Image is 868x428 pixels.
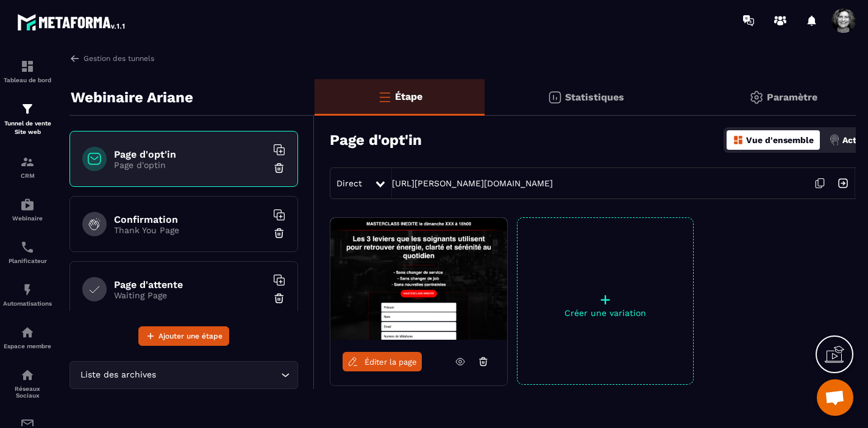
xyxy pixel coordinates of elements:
[518,308,693,318] p: Créer une variation
[20,102,35,116] img: formation
[273,227,285,239] img: trash
[273,292,285,304] img: trash
[330,132,422,149] h3: Page d'opt'in
[518,291,693,308] p: +
[69,53,154,64] a: Gestion des tunnels
[3,188,52,231] a: automationsautomationsWebinaire
[3,215,52,222] p: Webinaire
[17,11,127,33] img: logo
[336,178,362,188] span: Direct
[20,282,35,297] img: automations
[3,77,52,83] p: Tableau de bord
[3,359,52,408] a: social-networksocial-networkRéseaux Sociaux
[138,326,229,346] button: Ajouter une étape
[158,330,222,342] span: Ajouter une étape
[3,273,52,316] a: automationsautomationsAutomatisations
[69,361,298,389] div: Search for option
[733,135,744,146] img: dashboard-orange.40269519.svg
[767,91,817,103] p: Paramètre
[392,178,553,188] a: [URL][PERSON_NAME][DOMAIN_NAME]
[3,300,52,307] p: Automatisations
[829,135,840,146] img: actions.d6e523a2.png
[831,172,855,195] img: arrow-next.bcc2205e.svg
[20,155,35,169] img: formation
[3,385,52,399] p: Réseaux Sociaux
[377,89,392,104] img: bars-o.4a397970.svg
[114,214,266,225] h6: Confirmation
[20,59,35,74] img: formation
[114,160,266,170] p: Page d'optin
[114,290,266,300] p: Waiting Page
[20,368,35,382] img: social-network
[71,85,193,110] p: Webinaire Ariane
[3,146,52,188] a: formationformationCRM
[273,162,285,174] img: trash
[3,343,52,349] p: Espace membre
[3,316,52,359] a: automationsautomationsEspace membre
[158,368,278,382] input: Search for option
[3,119,52,136] p: Tunnel de vente Site web
[20,325,35,340] img: automations
[114,149,266,160] h6: Page d'opt'in
[749,90,764,105] img: setting-gr.5f69749f.svg
[77,368,158,382] span: Liste des archives
[114,279,266,290] h6: Page d'attente
[3,50,52,93] a: formationformationTableau de bord
[20,197,35,212] img: automations
[114,225,266,235] p: Thank You Page
[746,135,814,145] p: Vue d'ensemble
[330,218,507,340] img: image
[3,93,52,146] a: formationformationTunnel de vente Site web
[3,172,52,179] p: CRM
[395,91,422,102] p: Étape
[343,352,422,371] a: Éditer la page
[547,90,562,105] img: stats.20deebd0.svg
[365,357,417,367] span: Éditer la page
[3,231,52,273] a: schedulerschedulerPlanificateur
[3,258,52,264] p: Planificateur
[20,240,35,254] img: scheduler
[817,379,853,416] div: Ouvrir le chat
[69,53,80,64] img: arrow
[565,91,624,103] p: Statistiques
